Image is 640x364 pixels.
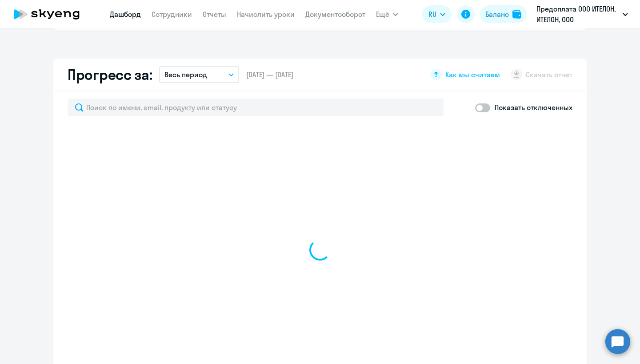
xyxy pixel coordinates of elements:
[159,66,239,83] button: Весь период
[512,10,521,19] img: balance
[536,4,619,25] p: Предоплата ООО ИТЕЛОН, ИТЕЛОН, ООО
[246,70,293,79] span: [DATE] — [DATE]
[428,9,436,20] span: RU
[376,9,389,20] span: Ещё
[237,10,295,19] a: Начислить уроки
[110,10,141,19] a: Дашборд
[445,70,500,79] span: Как мы считаем
[422,5,452,23] button: RU
[495,102,572,113] p: Показать отключенных
[164,69,207,80] p: Весь период
[376,5,398,23] button: Ещё
[68,66,152,83] h2: Прогресс за:
[480,5,527,23] button: Балансbalance
[152,10,192,19] a: Сотрудники
[305,10,365,19] a: Документооборот
[485,9,509,20] div: Баланс
[532,4,632,25] button: Предоплата ООО ИТЕЛОН, ИТЕЛОН, ООО
[203,10,226,19] a: Отчеты
[68,99,444,116] input: Поиск по имени, email, продукту или статусу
